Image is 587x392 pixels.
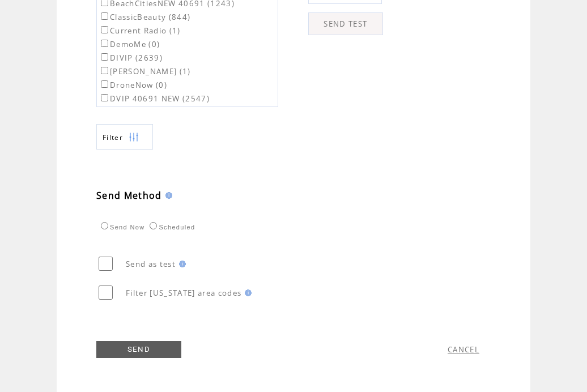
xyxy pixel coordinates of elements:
[101,53,108,61] input: DIVIP (2639)
[101,67,108,74] input: [PERSON_NAME] (1)
[98,224,144,231] label: Send Now
[101,26,108,33] input: Current Radio (1)
[448,344,479,355] a: CANCEL
[176,261,186,267] img: help.gif
[96,124,153,150] a: Filter
[99,66,191,76] label: [PERSON_NAME] (1)
[96,189,162,202] span: Send Method
[129,125,139,150] img: filters.png
[103,133,123,142] span: Show filters
[162,192,172,199] img: help.gif
[150,222,157,229] input: Scheduled
[99,53,163,63] label: DIVIP (2639)
[99,93,210,104] label: DVIP 40691 NEW (2547)
[96,341,181,358] a: SEND
[126,259,176,269] span: Send as test
[308,12,383,35] a: SEND TEST
[241,289,252,296] img: help.gif
[126,288,241,298] span: Filter [US_STATE] area codes
[101,80,108,88] input: DroneNow (0)
[101,40,108,47] input: DemoMe (0)
[99,80,167,90] label: DroneNow (0)
[101,222,108,229] input: Send Now
[101,12,108,20] input: ClassicBeauty (844)
[147,224,195,231] label: Scheduled
[99,25,181,36] label: Current Radio (1)
[99,39,160,49] label: DemoMe (0)
[101,94,108,101] input: DVIP 40691 NEW (2547)
[99,12,190,22] label: ClassicBeauty (844)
